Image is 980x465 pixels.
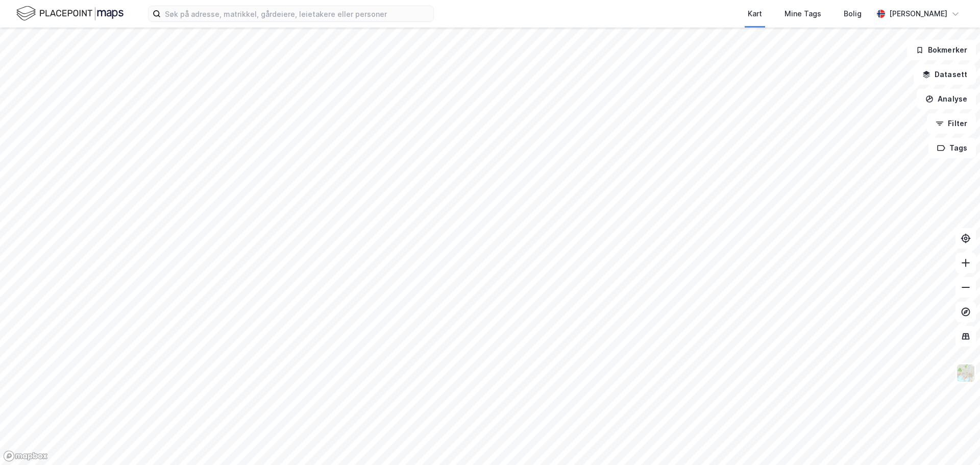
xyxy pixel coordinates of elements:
iframe: Chat Widget [929,416,980,465]
div: Kart [748,8,762,20]
div: Bolig [844,8,862,20]
div: Mine Tags [785,8,821,20]
img: logo.f888ab2527a4732fd821a326f86c7f29.svg [16,5,124,22]
input: Søk på adresse, matrikkel, gårdeiere, leietakere eller personer [161,6,433,21]
div: [PERSON_NAME] [889,8,947,20]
